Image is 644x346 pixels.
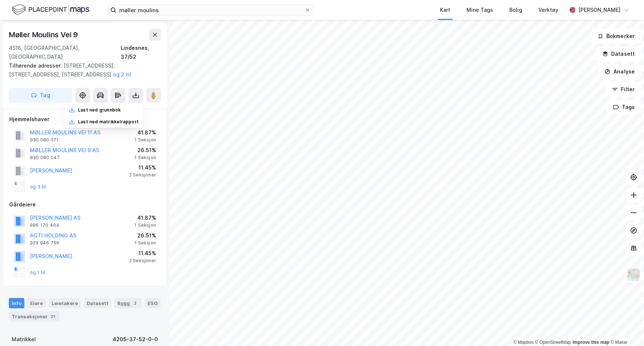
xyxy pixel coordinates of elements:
[596,47,641,61] button: Datasett
[9,61,155,79] div: [STREET_ADDRESS], [STREET_ADDRESS], [STREET_ADDRESS]
[129,172,156,178] div: 2 Seksjoner
[30,222,59,228] div: 986 170 464
[134,128,156,137] div: 41.87%
[9,44,121,61] div: 4516, [GEOGRAPHIC_DATA], [GEOGRAPHIC_DATA]
[466,6,493,14] div: Mine Tags
[509,6,522,14] div: Bolig
[607,311,644,346] div: Kontrollprogram for chat
[134,146,156,155] div: 26.51%
[134,137,156,143] div: 1 Seksjon
[627,268,641,282] img: Z
[607,311,644,346] iframe: Chat Widget
[9,115,161,124] div: Hjemmelshaver
[535,340,571,345] a: OpenStreetMap
[134,240,156,246] div: 1 Seksjon
[578,6,620,14] div: [PERSON_NAME]
[114,298,142,308] div: Bygg
[30,240,59,246] div: 929 946 766
[440,6,450,14] div: Kart
[131,299,139,307] div: 2
[607,100,641,114] button: Tags
[134,222,156,228] div: 1 Seksjon
[27,298,46,308] div: Eiere
[30,155,60,161] div: 930 080 047
[116,4,304,16] input: Søk på adresse, matrikkel, gårdeiere, leietakere eller personer
[49,313,56,320] div: 21
[9,62,63,69] span: Tilhørende adresser:
[84,298,111,308] div: Datasett
[9,88,72,103] button: Tag
[129,249,156,258] div: 11.45%
[9,311,59,322] div: Transaksjoner
[9,29,79,41] div: Møller Moulins Vei 9
[134,231,156,240] div: 26.51%
[598,64,641,79] button: Analyse
[538,6,558,14] div: Verktøy
[121,44,161,61] div: Lindesnes, 37/52
[9,200,161,209] div: Gårdeiere
[12,335,36,344] div: Matrikkel
[129,258,156,264] div: 2 Seksjoner
[49,298,81,308] div: Leietakere
[12,3,89,16] img: logo.f888ab2527a4732fd821a326f86c7f29.svg
[134,155,156,161] div: 1 Seksjon
[606,82,641,97] button: Filter
[134,213,156,222] div: 41.87%
[78,119,139,125] div: Last ned matrikkelrapport
[78,107,121,113] div: Last ned grunnbok
[9,298,24,308] div: Info
[145,298,161,308] div: ESG
[591,29,641,44] button: Bokmerker
[113,335,158,344] div: 4205-37-52-0-0
[573,340,609,345] a: Improve this map
[129,163,156,172] div: 11.45%
[513,340,534,345] a: Mapbox
[30,137,59,143] div: 930 080 071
